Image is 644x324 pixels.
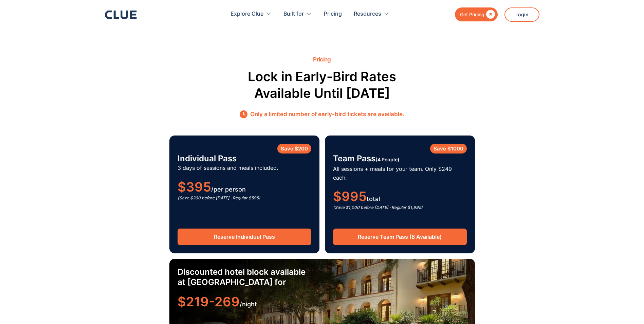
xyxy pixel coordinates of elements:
[178,183,311,194] div: /per person
[333,229,467,245] a: Reserve Team Pass (8 Available)
[504,7,539,22] a: Login
[375,157,400,162] span: (4 People)
[484,10,495,19] div: 
[324,3,342,25] a: Pricing
[178,267,313,287] h3: Discounted hotel block available at [GEOGRAPHIC_DATA] for
[430,144,467,154] div: Save $1000
[178,164,311,172] p: 3 days of sessions and meals included.
[354,3,389,25] div: Resources
[283,3,304,25] div: Built for
[313,56,331,63] h2: Pricing
[333,205,423,210] em: (Save $1,000 before [DATE] · Regular $1,995)
[237,68,407,102] h3: Lock in Early-Bird Rates Available Until [DATE]
[178,179,211,195] span: $395
[240,110,247,118] img: clock icon
[178,298,467,308] div: /night
[283,3,312,25] div: Built for
[178,229,311,245] a: Reserve Individual Pass
[277,144,311,154] div: Save $200
[178,154,311,164] h3: Individual Pass
[178,195,260,200] em: (Save $200 before [DATE] · Regular $595)
[178,294,240,309] span: $219-269
[231,3,263,25] div: Explore Clue
[250,110,404,119] p: Only a limited number of early-bird tickets are available.
[333,192,467,203] div: total
[333,188,367,204] span: $995
[455,7,498,21] a: Get Pricing
[333,165,467,182] p: All sessions + meals for your team. Only $249 each.
[231,3,272,25] div: Explore Clue
[460,10,484,19] div: Get Pricing
[333,154,467,165] h3: Team Pass
[354,3,381,25] div: Resources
